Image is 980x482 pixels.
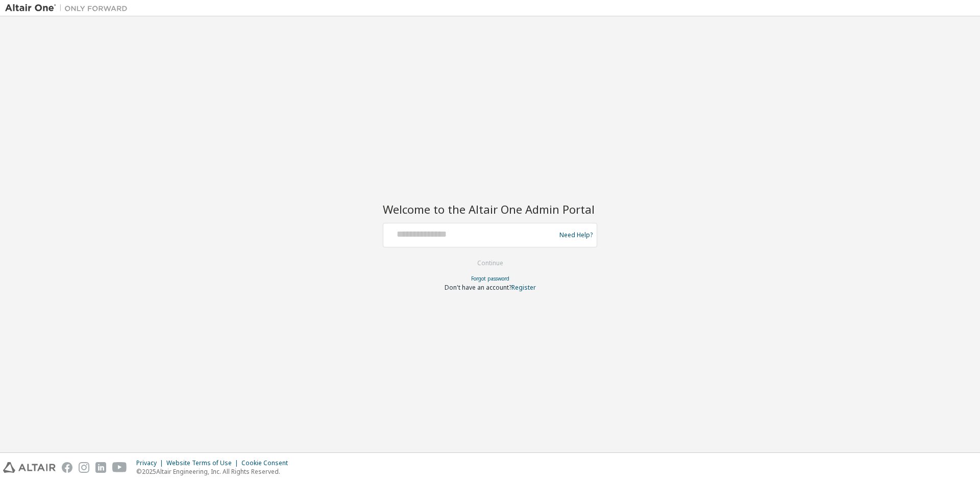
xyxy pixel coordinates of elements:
[79,462,89,473] img: instagram.svg
[241,459,294,467] div: Cookie Consent
[3,462,56,473] img: altair_logo.svg
[136,459,166,467] div: Privacy
[511,283,536,292] a: Register
[383,202,597,216] h2: Welcome to the Altair One Admin Portal
[445,283,511,292] span: Don't have an account?
[136,467,294,476] p: © 2025 Altair Engineering, Inc. All Rights Reserved.
[62,462,72,473] img: facebook.svg
[471,275,509,282] a: Forgot password
[166,459,241,467] div: Website Terms of Use
[95,462,106,473] img: linkedin.svg
[112,462,127,473] img: youtube.svg
[5,3,133,13] img: Altair One
[559,235,593,235] a: Need Help?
